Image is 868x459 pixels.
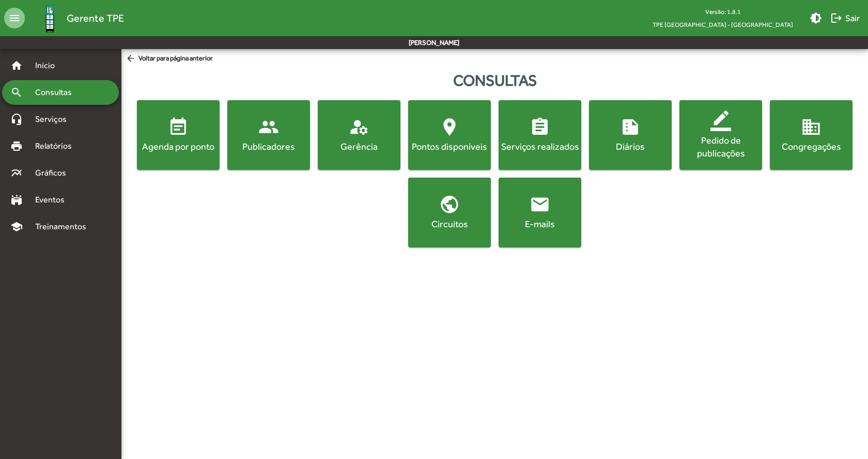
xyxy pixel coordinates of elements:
img: Logo [33,2,67,35]
mat-icon: brightness_medium [810,12,822,24]
mat-icon: search [10,86,23,99]
button: Diários [589,100,672,170]
div: Publicadores [229,140,308,153]
a: Gerente TPE [25,2,124,35]
div: E-mails [501,217,579,230]
span: TPE [GEOGRAPHIC_DATA] - [GEOGRAPHIC_DATA] [644,18,801,31]
mat-icon: multiline_chart [10,167,23,179]
span: Gráficos [29,167,80,179]
mat-icon: border_color [710,110,731,131]
div: Congregações [772,140,850,153]
button: Circuitos [408,178,491,247]
button: Pedido de publicações [679,100,762,170]
div: Pontos disponíveis [410,140,489,153]
button: E-mails [499,178,581,247]
mat-icon: arrow_back [126,53,138,65]
div: Pedido de publicações [681,134,760,160]
button: Congregações [770,100,853,170]
span: Relatórios [29,140,85,152]
button: Sair [826,9,864,27]
div: Circuitos [410,217,489,230]
mat-icon: headset_mic [10,113,23,125]
span: Gerente TPE [67,10,124,26]
mat-icon: location_on [439,117,460,137]
span: Treinamentos [29,220,99,233]
span: Serviços [29,113,81,125]
mat-icon: menu [4,8,25,28]
span: Eventos [29,194,79,206]
span: Consultas [29,86,85,99]
mat-icon: assignment [530,117,550,137]
div: Agenda por ponto [139,140,218,153]
button: Pontos disponíveis [408,100,491,170]
mat-icon: public [439,194,460,215]
div: Consultas [121,69,868,92]
mat-icon: email [530,194,550,215]
button: Serviços realizados [499,100,581,170]
mat-icon: domain [801,117,822,137]
mat-icon: school [10,220,23,233]
mat-icon: home [10,59,23,72]
button: Gerência [318,100,400,170]
span: Início [29,59,70,72]
span: Sair [830,9,860,27]
button: Agenda por ponto [137,100,220,170]
mat-icon: manage_accounts [349,117,369,137]
div: Versão: 1.8.1 [644,5,801,18]
mat-icon: logout [830,12,843,24]
span: Voltar para página anterior [126,53,213,65]
div: Serviços realizados [501,140,579,153]
mat-icon: print [10,140,23,152]
button: Publicadores [227,100,310,170]
mat-icon: event_note [168,117,189,137]
div: Diários [591,140,670,153]
mat-icon: people [258,117,279,137]
div: Gerência [320,140,398,153]
mat-icon: summarize [620,117,641,137]
mat-icon: stadium [10,194,23,206]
